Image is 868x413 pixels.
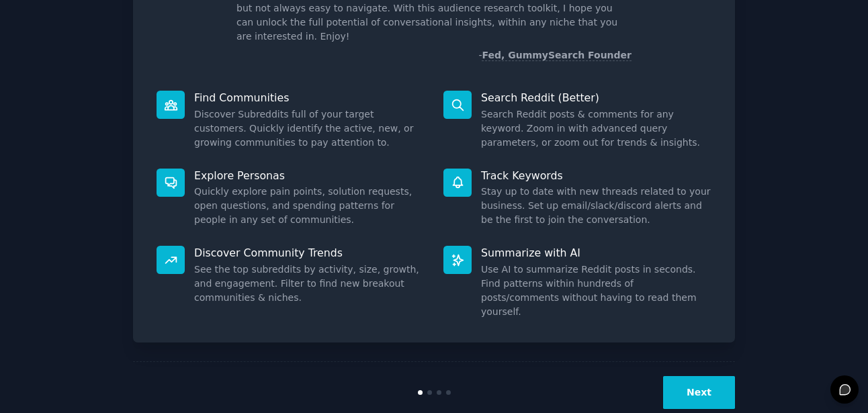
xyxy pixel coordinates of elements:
p: Find Communities [194,91,425,105]
button: Next [663,376,735,409]
dd: Quickly explore pain points, solution requests, open questions, and spending patterns for people ... [194,185,425,227]
dd: Use AI to summarize Reddit posts in seconds. Find patterns within hundreds of posts/comments with... [481,263,711,319]
p: Track Keywords [481,169,711,183]
dd: Search Reddit posts & comments for any keyword. Zoom in with advanced query parameters, or zoom o... [481,107,711,150]
div: - [478,48,632,62]
p: Explore Personas [194,169,425,183]
dd: Stay up to date with new threads related to your business. Set up email/slack/discord alerts and ... [481,185,711,227]
dd: Discover Subreddits full of your target customers. Quickly identify the active, new, or growing c... [194,107,425,150]
p: Summarize with AI [481,246,711,260]
p: Search Reddit (Better) [481,91,711,105]
a: Fed, GummySearch Founder [482,50,632,61]
p: Discover Community Trends [194,246,425,260]
dd: See the top subreddits by activity, size, growth, and engagement. Filter to find new breakout com... [194,263,425,305]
